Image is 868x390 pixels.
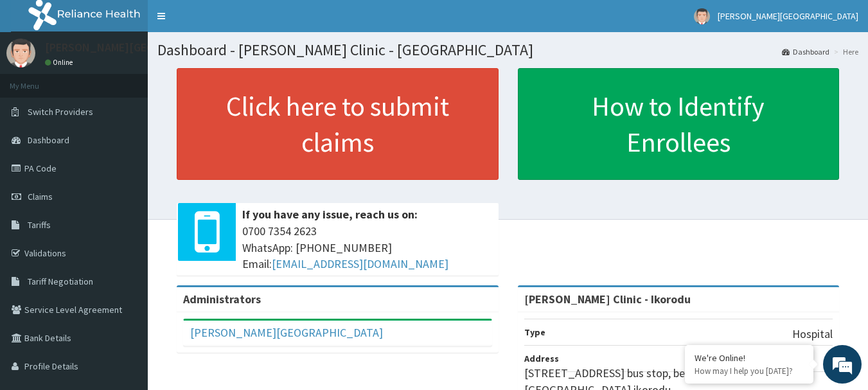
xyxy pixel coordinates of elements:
[694,8,710,24] img: User Image
[28,134,69,146] span: Dashboard
[524,353,559,364] b: Address
[28,106,93,118] span: Switch Providers
[524,292,691,306] strong: [PERSON_NAME] Clinic - Ikorodu
[792,326,833,342] p: Hospital
[518,68,840,180] a: How to Identify Enrollees
[695,366,804,377] p: How may I help you today?
[24,64,52,96] img: d_794563401_company_1708531726252_794563401
[45,42,235,53] p: [PERSON_NAME][GEOGRAPHIC_DATA]
[28,191,53,202] span: Claims
[6,39,35,67] img: User Image
[183,292,261,306] b: Administrators
[28,276,93,287] span: Tariff Negotiation
[67,72,216,89] div: Chat with us now
[177,68,499,180] a: Click here to submit claims
[782,46,829,57] a: Dashboard
[190,325,383,340] a: [PERSON_NAME][GEOGRAPHIC_DATA]
[242,207,418,222] b: If you have any issue, reach us on:
[524,326,545,338] b: Type
[157,42,858,58] h1: Dashboard - [PERSON_NAME] Clinic - [GEOGRAPHIC_DATA]
[6,256,245,301] textarea: Type your message and hit 'Enter'
[28,219,51,231] span: Tariffs
[242,223,492,272] span: 0700 7354 2623 WhatsApp: [PHONE_NUMBER] Email:
[75,114,177,244] span: We're online!
[272,256,448,271] a: [EMAIL_ADDRESS][DOMAIN_NAME]
[831,46,858,57] li: Here
[718,10,858,22] span: [PERSON_NAME][GEOGRAPHIC_DATA]
[695,352,804,364] div: We're Online!
[211,6,242,37] div: Minimize live chat window
[45,58,76,67] a: Online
